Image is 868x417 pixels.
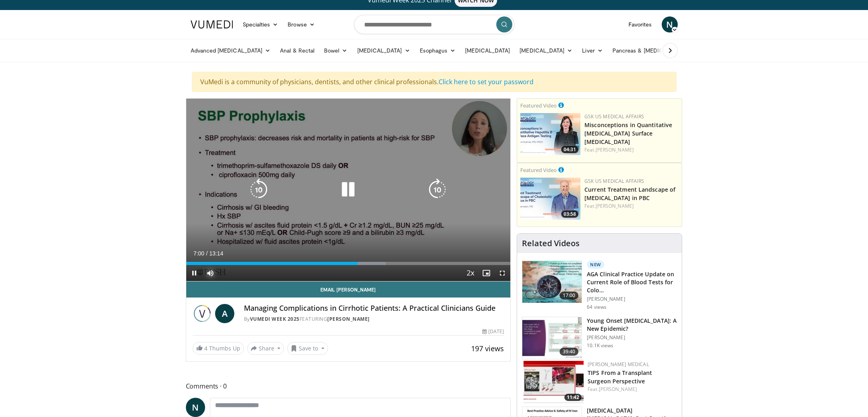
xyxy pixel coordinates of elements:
h4: Related Videos [522,239,580,248]
img: b23cd043-23fa-4b3f-b698-90acdd47bf2e.150x105_q85_crop-smart_upscale.jpg [522,317,582,359]
a: Advanced [MEDICAL_DATA] [186,43,276,59]
button: Mute [202,265,218,281]
div: Feat. [588,386,675,393]
a: GSK US Medical Affairs [584,178,644,184]
div: VuMedi is a community of physicians, dentists, and other clinical professionals. [192,72,677,92]
h4: Managing Complications in Cirrhotic Patients: A Practical Clinicians Guide [244,304,504,313]
video-js: Video Player [186,99,511,281]
a: A [215,304,234,323]
a: Click here to set your password [439,77,534,86]
a: N [186,398,205,417]
img: 9319a17c-ea45-4555-a2c0-30ea7aed39c4.150x105_q85_crop-smart_upscale.jpg [522,261,582,303]
img: ea8305e5-ef6b-4575-a231-c141b8650e1f.jpg.150x105_q85_crop-smart_upscale.jpg [520,113,580,155]
a: [PERSON_NAME] [596,202,634,209]
a: 11:42 [524,361,584,403]
p: [PERSON_NAME] [587,296,677,302]
a: Specialties [238,16,283,32]
a: Misconceptions in Quantitative [MEDICAL_DATA] Surface [MEDICAL_DATA] [584,121,672,146]
div: Progress Bar [186,262,511,265]
span: 39:40 [560,348,579,356]
a: Anal & Rectal [275,43,319,59]
a: [MEDICAL_DATA] [515,43,577,59]
small: Featured Video [520,102,557,109]
span: 11:42 [564,394,582,401]
button: Pause [186,265,202,281]
a: [PERSON_NAME] [327,316,370,322]
span: 7:00 [193,250,204,257]
a: Liver [577,43,607,59]
a: [PERSON_NAME] Medical [588,361,649,368]
img: Vumedi Week 2025 [193,304,212,323]
a: 4 Thumbs Up [193,342,244,354]
p: New [587,261,604,269]
span: / [206,250,208,257]
a: Browse [283,16,320,32]
p: [PERSON_NAME] [587,334,677,341]
a: [MEDICAL_DATA] [460,43,515,59]
span: Comments 0 [186,381,511,391]
a: 03:58 [520,178,580,220]
span: 13:14 [209,250,223,257]
a: Esophagus [415,43,461,59]
a: Pancreas & [MEDICAL_DATA] [608,43,701,59]
div: [DATE] [482,328,504,335]
button: Playback Rate [462,265,478,281]
a: [PERSON_NAME] [599,386,637,393]
input: Search topics, interventions [354,15,514,34]
a: GSK US Medical Affairs [584,113,644,120]
span: 197 views [471,344,504,353]
a: Vumedi Week 2025 [250,316,300,322]
a: TIPS From a Transplant Surgeon Perspective [588,369,652,385]
a: Bowel [319,43,352,59]
a: Current Treatment Landscape of [MEDICAL_DATA] in PBC [584,186,675,202]
img: 80648b2f-fef7-42cf-9147-40ea3e731334.jpg.150x105_q85_crop-smart_upscale.jpg [520,178,580,220]
span: 17:00 [560,291,579,300]
div: Feat. [584,202,679,210]
a: Favorites [624,16,657,32]
div: Feat. [584,146,679,154]
a: 04:31 [520,113,580,155]
a: N [662,16,678,32]
h3: Young Onset [MEDICAL_DATA]: A New Epidemic? [587,317,677,333]
button: Enable picture-in-picture mode [478,265,494,281]
a: [PERSON_NAME] [596,146,634,153]
span: 4 [204,344,207,352]
span: 03:58 [561,211,578,218]
a: Email [PERSON_NAME] [186,281,511,298]
button: Fullscreen [494,265,510,281]
p: 64 views [587,304,606,310]
span: 04:31 [561,146,578,153]
button: Save to [287,342,328,355]
a: 17:00 New AGA Clinical Practice Update on Current Role of Blood Tests for Colo… [PERSON_NAME] 64 ... [522,261,677,310]
div: By FEATURING [244,316,504,323]
a: [MEDICAL_DATA] [352,43,415,59]
p: 10.1K views [587,342,613,349]
a: 39:40 Young Onset [MEDICAL_DATA]: A New Epidemic? [PERSON_NAME] 10.1K views [522,317,677,359]
img: 4003d3dc-4d84-4588-a4af-bb6b84f49ae6.150x105_q85_crop-smart_upscale.jpg [524,361,584,403]
h3: AGA Clinical Practice Update on Current Role of Blood Tests for Colo… [587,270,677,294]
small: Featured Video [520,166,557,174]
img: VuMedi Logo [191,20,233,28]
button: Share [247,342,284,355]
